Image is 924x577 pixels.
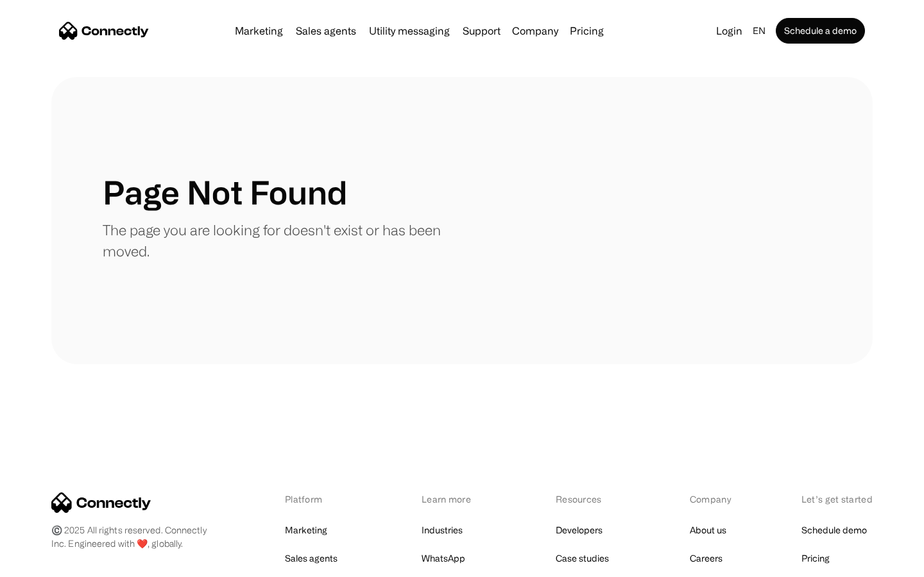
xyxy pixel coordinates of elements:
[508,22,562,40] div: Company
[103,219,462,262] p: The page you are looking for doesn't exist or has been moved.
[422,549,465,567] a: WhatsApp
[285,492,355,506] div: Platform
[285,549,338,567] a: Sales agents
[364,26,455,36] a: Utility messaging
[690,549,723,567] a: Careers
[565,26,609,36] a: Pricing
[776,18,865,44] a: Schedule a demo
[291,26,361,36] a: Sales agents
[103,173,347,212] h1: Page Not Found
[512,22,558,40] div: Company
[690,492,735,506] div: Company
[285,521,327,539] a: Marketing
[556,492,623,506] div: Resources
[13,553,77,573] aside: Language selected: English
[711,22,748,40] a: Login
[690,521,726,539] a: About us
[59,21,149,40] a: home
[753,22,766,40] div: en
[801,492,873,506] div: Let’s get started
[230,26,288,36] a: Marketing
[26,555,77,573] ul: Language list
[556,549,609,567] a: Case studies
[458,26,506,36] a: Support
[801,549,830,567] a: Pricing
[748,22,773,40] div: en
[422,492,489,506] div: Learn more
[422,521,463,539] a: Industries
[556,521,603,539] a: Developers
[801,521,867,539] a: Schedule demo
